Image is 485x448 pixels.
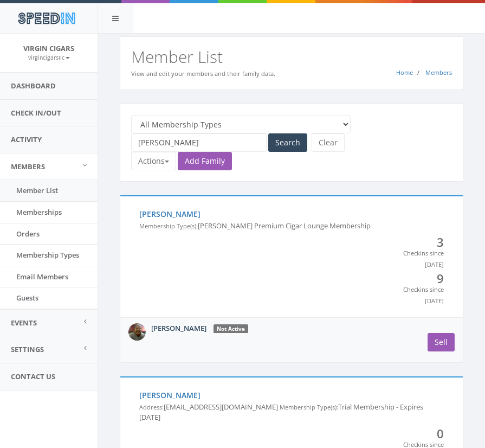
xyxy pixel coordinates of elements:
[428,333,455,351] a: Sell
[139,273,444,284] span: 9
[11,372,55,381] span: Contact Us
[28,54,70,61] small: virgincigarsllc
[139,236,444,247] span: 3
[23,43,74,53] span: Virgin Cigars
[139,403,164,411] small: Address:
[280,403,338,411] small: Membership Type(s):
[131,48,452,66] h2: Member List
[11,344,44,354] span: Settings
[178,152,232,170] a: Add Family
[128,323,146,341] img: profile-picture
[214,324,248,334] div: Not Active
[131,133,267,152] input: Search members...
[11,162,45,171] span: Members
[11,318,37,328] span: Events
[131,152,176,170] button: Actions
[139,222,198,230] small: Membership Type(s):
[312,133,345,152] button: Clear
[131,69,275,78] small: View and edit your members and their family data.
[268,133,307,152] button: Search
[396,68,413,76] a: Home
[12,8,80,28] img: speedin_logo.png
[403,285,444,305] small: Checkins since [DATE]
[403,249,444,268] small: Checkins since [DATE]
[28,52,70,62] a: virgincigarsllc
[139,428,444,439] span: 0
[139,221,444,231] p: [PERSON_NAME] Premium Cigar Lounge Membership
[425,68,452,76] a: Members
[16,272,68,281] span: Email Members
[139,209,201,219] a: [PERSON_NAME]
[151,323,206,333] a: [PERSON_NAME]
[139,402,444,422] p: [EMAIL_ADDRESS][DOMAIN_NAME] Trial Membership - Expires [DATE]
[139,390,201,400] a: [PERSON_NAME]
